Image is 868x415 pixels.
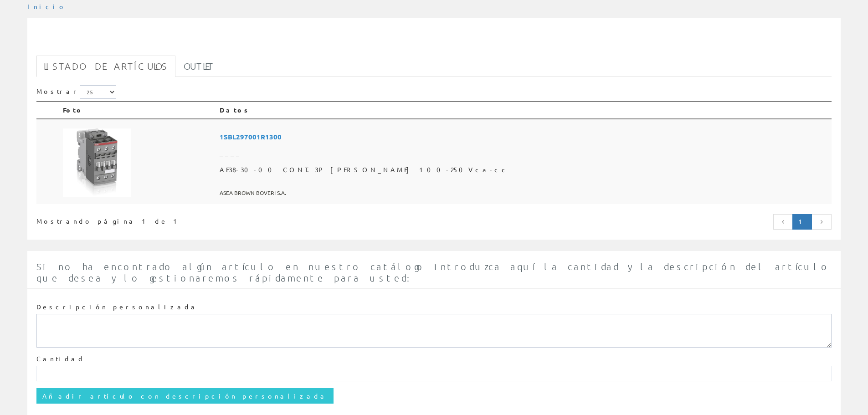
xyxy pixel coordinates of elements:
[27,2,66,10] a: Inicio
[220,128,828,145] span: 1SBL297001R1300
[80,85,116,99] select: Mostrar
[220,145,828,162] span: ____
[220,185,828,200] span: ASEA BROWN BOVERI S.A.
[176,56,221,77] a: Outlet
[36,388,334,404] input: Añadir artículo con descripción personalizada
[63,128,131,197] img: Foto artículo AF38-30-00 CONT.3P BOB 100-250Vca-cc (150x150)
[59,102,216,119] th: Foto
[36,213,360,226] div: Mostrando página 1 de 1
[773,214,793,230] a: Página anterior
[36,56,175,77] a: Listado de artículos
[216,102,832,119] th: Datos
[36,261,830,283] span: Si no ha encontrado algún artículo en nuestro catálogo introduzca aquí la cantidad y la descripci...
[220,162,828,178] span: AF38-30-00 CONT.3P [PERSON_NAME] 100-250Vca-cc
[36,85,116,99] label: Mostrar
[36,354,85,364] label: Cantidad
[792,214,812,230] a: Página actual
[36,33,832,51] h1: 1SBL297001R1300
[36,302,198,312] label: Descripción personalizada
[812,214,832,230] a: Página siguiente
